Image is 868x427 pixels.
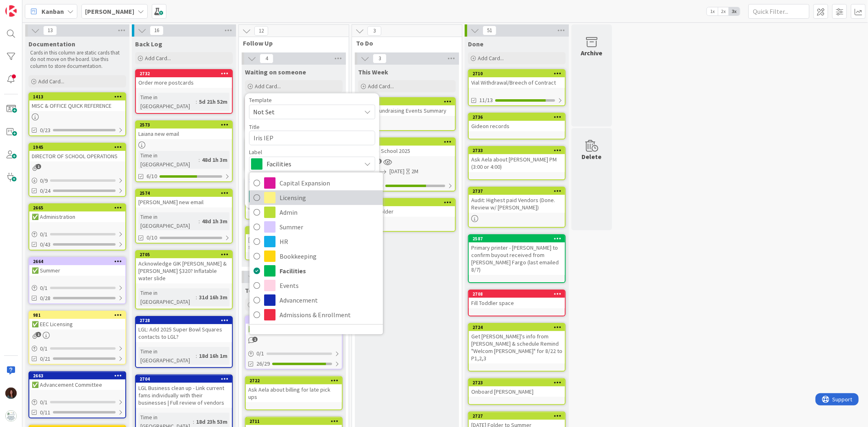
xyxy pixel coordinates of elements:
div: 981✅ EEC Licensing [29,312,125,329]
a: Admin [249,205,383,220]
div: ✅ Advancement Committee [29,379,125,390]
div: 5d 21h 52m [197,97,230,106]
div: 2708Fill Toddler space [469,290,565,308]
div: 2705Acknowledge GIK [PERSON_NAME] & [PERSON_NAME] $320? Inflatable water slide [136,251,232,283]
div: 2574[PERSON_NAME] new email [136,190,232,207]
span: Bookkeeping [280,250,379,262]
div: 2587Primary printer - [PERSON_NAME] to confirm buyout received from [PERSON_NAME] Fargo (last ema... [469,235,565,275]
span: 0 / 1 [256,349,264,358]
div: Vial Withdrawal/Breech of Contract [469,77,565,88]
div: 2M [411,167,418,176]
div: 2736Gideon records [469,113,565,131]
div: 2724Get [PERSON_NAME]'s info from [PERSON_NAME] & schedule Remind "Welcom [PERSON_NAME]" for 8/22... [469,324,565,364]
div: Gideon records [469,121,565,131]
div: 2724 [472,325,565,330]
div: Laiana new email [136,129,232,139]
div: 2574 [140,190,232,196]
span: 12 [254,26,268,36]
div: 2574 [136,190,232,197]
div: 1413 [33,94,125,100]
span: [DATE] [389,167,404,176]
span: 0 / 9 [40,176,48,185]
div: 2702Back to School 2025 [359,138,455,156]
div: 2704 [136,375,232,383]
div: 2702 [363,139,455,145]
div: 2663 [33,373,125,379]
div: Archive [581,48,603,58]
img: Visit kanbanzone.com [5,5,17,17]
a: 2663✅ Advancement Committee0/10/11 [28,371,126,418]
div: 2665 [29,204,125,211]
div: 2738 [359,98,455,105]
img: RF [5,388,17,399]
div: 2727 [469,412,565,420]
input: Quick Filter... [748,4,809,19]
span: 0 / 1 [40,398,48,407]
a: 2737Audit: Highest paid Vendors (Done. Review w/ [PERSON_NAME]) [468,187,566,228]
span: Add Card... [255,83,281,90]
div: 0/1 [29,229,125,240]
span: 2x [718,7,729,15]
div: 2601[PERSON_NAME] to add 50th & summer swag to Shopify (6/25) [246,227,342,252]
div: 2722 [249,378,342,383]
div: Order more postcards [136,77,232,88]
div: [DATE] Folder [359,206,455,217]
span: To Do [356,39,452,47]
span: 3 [373,54,387,63]
div: 2710 [469,70,565,77]
span: : [196,351,197,360]
div: Time in [GEOGRAPHIC_DATA] [138,93,196,111]
div: 0/1 [29,283,125,293]
span: Facilities [280,265,379,277]
div: 2663✅ Advancement Committee [29,372,125,390]
div: 2705 [136,251,232,258]
span: 3 [367,26,381,36]
span: Admin [280,206,379,218]
div: MISC & OFFICE QUICK REFERENCE [29,100,125,111]
div: 2665 [33,205,125,211]
div: 2736 [472,114,565,120]
div: Acknowledge GIK [PERSON_NAME] & [PERSON_NAME] $320? Inflatable water slide [136,258,232,283]
div: LGL Business clean up - Link current fams individually with their businesses | Full review of ven... [136,383,232,408]
span: : [196,293,197,302]
span: 0/21 [40,355,50,363]
div: 2663 [29,372,125,379]
a: 2665✅ Administration0/10/43 [28,203,126,251]
span: 6/10 [146,172,157,181]
div: 2573 [140,122,232,128]
a: 2587Primary printer - [PERSON_NAME] to confirm buyout received from [PERSON_NAME] Fargo (last ema... [468,234,566,283]
div: 2722Ask Aela about billing for late pick ups [246,377,342,402]
div: 2702 [359,138,455,146]
span: 3x [729,7,740,15]
span: Add Card... [38,78,64,85]
div: DIRECTOR OF SCHOOL OPERATIONS [29,151,125,161]
a: Capital Expansion [249,176,383,190]
div: 2723 [469,379,565,386]
div: ✅ Summer [29,265,125,276]
div: 2733 [469,147,565,154]
a: 2723Onboard [PERSON_NAME] [468,378,566,405]
div: 2737 [472,188,565,194]
span: 0 / 1 [40,230,48,239]
a: 2738Audit: Fundraising Events Summary [358,97,456,131]
span: 0/23 [40,126,50,135]
div: 1413 [29,93,125,100]
div: 2732 [136,70,232,77]
div: 1945 [33,144,125,150]
span: 16 [150,26,164,35]
div: 2704 [140,376,232,382]
div: 2731✅ Summer 2025 [246,316,342,334]
div: Back to School 2025 [359,146,455,156]
div: 2731 [246,316,342,324]
div: Ask Aela about billing for late pick ups [246,384,342,402]
span: 0/10 [146,233,157,242]
img: avatar [5,410,17,422]
span: Add Card... [478,54,504,62]
div: Ask Aela about [PERSON_NAME] PM (3:00 or 4:00) [469,154,565,172]
div: 2601 [246,227,342,234]
div: Get [PERSON_NAME]'s info from [PERSON_NAME] & schedule Remind "Welcom [PERSON_NAME]" for 8/22 to ... [469,331,565,364]
div: 2737Audit: Highest paid Vendors (Done. Review w/ [PERSON_NAME]) [469,187,565,213]
a: Facilities [249,264,383,278]
a: 2728LGL: Add 2025 Super Bowl Squares contacts to LGL?Time in [GEOGRAPHIC_DATA]:18d 16h 1m [135,316,233,368]
a: 1413MISC & OFFICE QUICK REFERENCE0/23 [28,92,126,136]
